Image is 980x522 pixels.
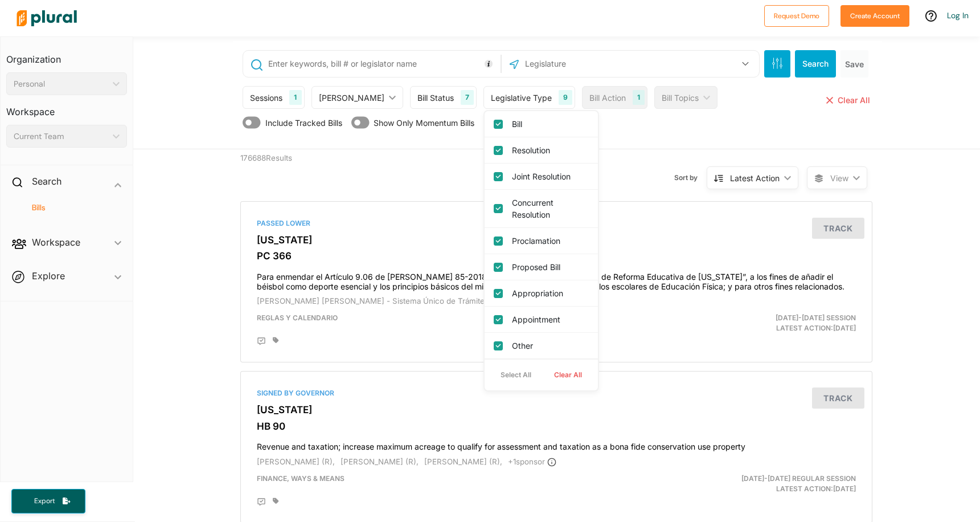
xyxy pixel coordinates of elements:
[543,366,593,384] button: Clear All
[18,202,121,213] a: Bills
[6,43,127,68] h3: Organization
[840,9,909,21] a: Create Account
[838,95,870,105] span: Clear All
[824,86,872,115] button: Clear All
[257,474,345,483] span: Finance, Ways & Means
[812,218,864,239] button: Track
[524,53,646,75] input: Legislature
[840,5,909,27] button: Create Account
[273,337,278,344] div: Add tags
[795,50,836,78] button: Search
[812,388,864,409] button: Track
[674,173,707,183] span: Sort by
[257,313,338,322] span: Reglas y Calendario
[257,234,856,246] h3: [US_STATE]
[483,59,494,69] div: Tooltip anchor
[257,337,266,346] div: Add Position Statement
[14,130,108,142] div: Current Team
[512,170,587,182] label: Joint Resolution
[265,117,342,129] span: Include Tracked Bills
[730,172,780,184] div: Latest Action
[257,437,856,452] h4: Revenue and taxation; increase maximum acreage to qualify for assessment and taxation as a bona f...
[772,58,783,67] span: Search Filters
[512,313,587,325] label: Appointment
[26,496,63,506] span: Export
[257,404,856,415] h3: [US_STATE]
[559,90,572,105] div: 9
[776,313,856,322] span: [DATE]-[DATE] Session
[32,175,61,187] h2: Search
[257,267,856,292] h4: Para enmendar el Artículo 9.06 de [PERSON_NAME] 85-2018, mejor conocida como la “Ley de Reforma E...
[424,457,502,466] span: [PERSON_NAME] (R),
[512,235,587,247] label: Proclamation
[662,92,699,104] div: Bill Topics
[512,118,587,130] label: Bill
[374,117,474,129] span: Show Only Momentum Bills
[508,457,556,466] span: + 1 sponsor
[257,421,856,432] h3: HB 90
[764,9,829,21] a: Request Demo
[512,287,587,299] label: Appropriation
[267,53,498,75] input: Enter keywords, bill # or legislator name
[257,218,856,229] div: Passed Lower
[512,197,587,221] label: Concurrent Resolution
[257,497,266,507] div: Add Position Statement
[257,250,856,262] h3: PC 366
[11,489,85,513] button: Export
[830,172,848,184] span: View
[257,296,524,305] span: [PERSON_NAME] [PERSON_NAME] - Sistema Único de Trámite Legislativo
[589,92,626,104] div: Bill Action
[6,95,127,120] h3: Workspace
[840,50,868,78] button: Save
[947,10,969,21] a: Log In
[14,78,108,90] div: Personal
[764,5,829,27] button: Request Demo
[659,313,865,333] div: Latest Action: [DATE]
[659,474,865,494] div: Latest Action: [DATE]
[273,497,278,504] div: Add tags
[257,388,856,398] div: Signed by Governor
[257,457,335,466] span: [PERSON_NAME] (R),
[319,92,384,104] div: [PERSON_NAME]
[289,90,301,105] div: 1
[461,90,474,105] div: 7
[250,92,282,104] div: Sessions
[741,474,856,483] span: [DATE]-[DATE] Regular Session
[491,92,552,104] div: Legislative Type
[512,340,587,352] label: Other
[417,92,454,104] div: Bill Status
[633,90,645,105] div: 1
[341,457,419,466] span: [PERSON_NAME] (R),
[232,149,394,193] div: 176688 Results
[512,261,587,273] label: Proposed Bill
[489,366,543,384] button: Select All
[512,144,587,156] label: Resolution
